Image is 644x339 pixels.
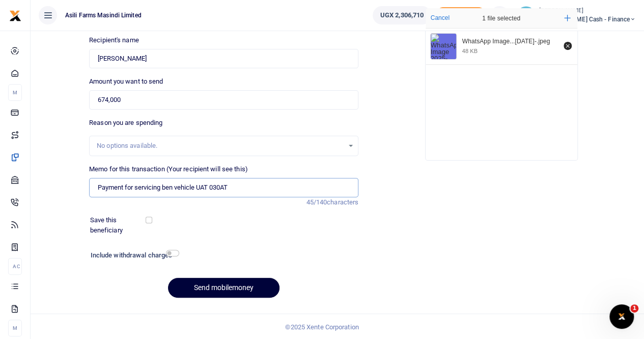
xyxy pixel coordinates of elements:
[609,304,634,329] iframe: Intercom live chat
[431,34,456,59] img: WhatsApp Image 2025-10-04 at 12.28.11-.jpeg
[517,6,535,24] img: profile-user
[89,164,248,174] label: Memo for this transaction (Your recipient will see this)
[435,7,486,24] span: Add money
[435,7,486,24] li: Toup your wallet
[373,6,431,24] a: UGX 2,306,710
[369,6,435,24] li: Wallet ballance
[462,47,478,55] div: 48 KB
[380,10,424,20] span: UGX 2,306,710
[539,15,636,24] span: [PERSON_NAME] Cash - Finance
[428,11,453,24] button: Cancel
[462,38,558,46] div: WhatsApp Image 2025-10-04 at 12.28.11-.jpeg
[90,215,148,235] label: Save this beneficiary
[560,11,575,25] button: Add more files
[458,8,545,29] div: 1 file selected
[168,278,279,298] button: Send mobilemoney
[89,35,139,45] label: Recipient's name
[327,198,358,206] span: characters
[89,90,358,110] input: UGX
[89,118,162,128] label: Reason you are spending
[9,11,21,19] a: logo-small logo-large logo-large
[89,178,358,197] input: Enter extra information
[425,8,578,161] div: File Uploader
[8,84,22,101] li: M
[91,251,175,259] h6: Include withdrawal charges
[89,76,163,87] label: Amount you want to send
[306,198,327,206] span: 45/140
[89,49,358,68] input: Loading name...
[61,11,146,20] span: Asili Farms Masindi Limited
[97,141,344,151] div: No options available.
[9,10,21,22] img: logo-small
[562,40,573,51] button: Remove file
[517,6,636,24] a: profile-user [PERSON_NAME] [PERSON_NAME] Cash - Finance
[8,258,22,275] li: Ac
[539,7,636,15] small: [PERSON_NAME]
[8,320,22,336] li: M
[630,304,638,312] span: 1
